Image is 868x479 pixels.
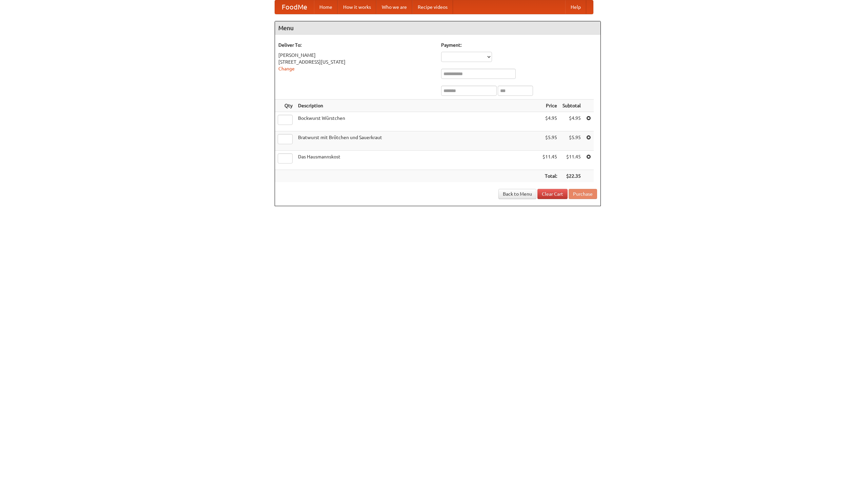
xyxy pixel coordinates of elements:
[275,0,314,14] a: FoodMe
[540,131,560,151] td: $5.95
[278,66,295,71] a: Change
[278,42,434,48] h5: Deliver To:
[275,100,295,112] th: Qty
[560,151,584,170] td: $11.45
[540,151,560,170] td: $11.45
[278,59,434,65] div: [STREET_ADDRESS][US_STATE]
[540,112,560,131] td: $4.95
[569,189,597,199] button: Purchase
[540,100,560,112] th: Price
[560,100,584,112] th: Subtotal
[295,100,540,112] th: Description
[498,189,536,199] a: Back to Menu
[278,52,434,59] div: [PERSON_NAME]
[376,0,412,14] a: Who we are
[412,0,453,14] a: Recipe videos
[540,170,560,182] th: Total:
[295,151,540,170] td: Das Hausmannskost
[560,112,584,131] td: $4.95
[275,21,600,35] h4: Menu
[537,189,568,199] a: Clear Cart
[560,170,584,182] th: $22.35
[560,131,584,151] td: $5.95
[338,0,376,14] a: How it works
[295,131,540,151] td: Bratwurst mit Brötchen und Sauerkraut
[565,0,586,14] a: Help
[441,42,597,48] h5: Payment:
[314,0,338,14] a: Home
[295,112,540,131] td: Bockwurst Würstchen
